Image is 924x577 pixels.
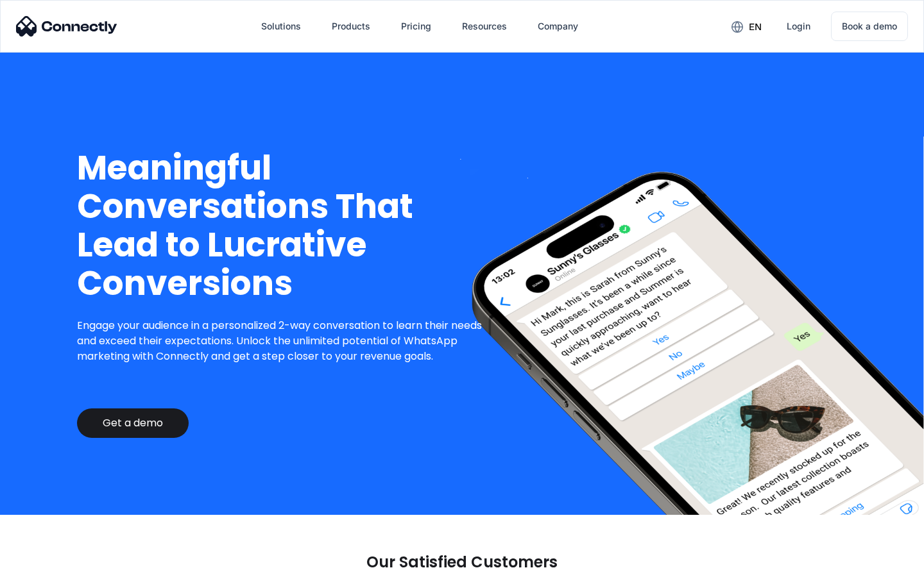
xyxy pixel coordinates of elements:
ul: Language list [26,555,77,573]
a: Book a demo [831,12,908,41]
div: Resources [452,11,517,42]
div: Solutions [261,17,301,35]
div: Company [538,17,578,35]
p: Our Satisfied Customers [366,553,558,571]
div: Get a demo [103,417,163,430]
div: Resources [462,17,507,35]
a: Pricing [391,11,441,42]
img: Connectly Logo [16,16,117,37]
a: Get a demo [77,408,189,438]
div: Login [787,17,810,35]
p: Engage your audience in a personalized 2-way conversation to learn their needs and exceed their e... [77,318,492,364]
div: Products [321,11,381,42]
div: Pricing [401,17,431,35]
h1: Meaningful Conversations That Lead to Lucrative Conversions [77,149,492,303]
a: Login [776,11,821,42]
div: Products [332,17,370,35]
div: Company [527,11,588,42]
div: en [721,17,771,36]
div: en [749,18,762,36]
aside: Language selected: English [13,555,77,573]
div: Solutions [251,11,311,42]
